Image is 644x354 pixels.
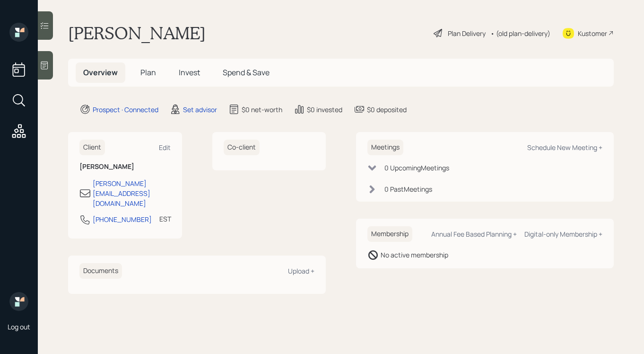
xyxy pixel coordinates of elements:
div: 0 Past Meeting s [384,184,432,194]
div: Edit [159,143,171,152]
div: 0 Upcoming Meeting s [384,163,449,173]
div: Annual Fee Based Planning + [431,230,517,239]
div: Kustomer [578,28,607,38]
div: No active membership [381,250,448,260]
div: [PERSON_NAME][EMAIL_ADDRESS][DOMAIN_NAME] [93,178,171,208]
h1: [PERSON_NAME] [68,23,206,44]
h6: [PERSON_NAME] [79,163,171,171]
h6: Documents [79,263,122,279]
h6: Client [79,140,105,155]
div: • (old plan-delivery) [490,28,550,38]
div: Set advisor [183,105,217,115]
div: Plan Delivery [448,28,486,38]
div: $0 invested [307,105,342,115]
span: Plan [140,67,156,78]
span: Invest [179,67,200,78]
h6: Co-client [224,140,260,155]
div: $0 net-worth [242,105,282,115]
div: Log out [8,322,30,331]
div: Upload + [288,266,314,275]
div: Prospect · Connected [93,105,158,115]
div: Schedule New Meeting + [527,143,602,152]
div: EST [159,214,171,224]
h6: Meetings [367,140,403,155]
h6: Membership [367,226,412,242]
img: retirable_logo.png [9,292,28,311]
div: [PHONE_NUMBER] [93,214,152,224]
span: Overview [83,67,118,78]
div: Digital-only Membership + [524,230,602,239]
div: $0 deposited [367,105,407,115]
span: Spend & Save [223,67,270,78]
